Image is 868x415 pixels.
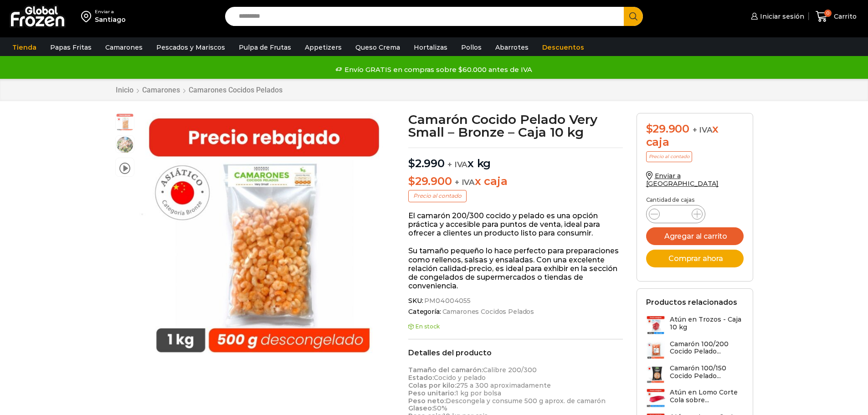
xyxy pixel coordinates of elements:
span: Categoría: [408,308,623,316]
a: Pollos [457,39,486,56]
a: Tienda [8,39,41,56]
a: Camarones [101,39,147,56]
a: Camarón 100/200 Cocido Pelado... [646,340,744,360]
span: $ [408,157,415,170]
h2: Productos relacionados [646,298,737,307]
h3: Camarón 100/150 Cocido Pelado... [670,364,744,380]
span: Iniciar sesión [758,12,804,21]
strong: Peso unitario: [408,389,456,397]
a: Inicio [115,86,134,94]
span: PM04004055 [423,297,471,305]
span: + IVA [693,125,713,134]
strong: Peso neto: [408,397,446,405]
a: Camarón 100/150 Cocido Pelado... [646,364,744,384]
a: Queso Crema [351,39,405,56]
img: address-field-icon.svg [81,9,95,24]
span: 0 [824,10,832,17]
span: $ [408,174,415,188]
a: 0 Carrito [813,6,859,27]
a: Pulpa de Frutas [234,39,296,56]
p: En stock [408,323,623,330]
p: El camarón 200/300 cocido y pelado es una opción práctica y accesible para puntos de venta, ideal... [408,211,623,238]
h1: Camarón Cocido Pelado Very Small – Bronze – Caja 10 kg [408,113,623,138]
button: Comprar ahora [646,250,744,267]
bdi: 29.900 [408,174,452,188]
p: Su tamaño pequeño lo hace perfecto para preparaciones como rellenos, salsas y ensaladas. Con una ... [408,246,623,290]
a: Abarrotes [491,39,533,56]
a: Camarones [142,86,180,94]
span: + IVA [447,160,467,169]
div: x caja [646,123,744,149]
nav: Breadcrumb [115,86,283,94]
h3: Atún en Lomo Corte Cola sobre... [670,389,744,404]
a: Camarones Cocidos Pelados [441,308,534,316]
h3: Atún en Trozos - Caja 10 kg [670,316,744,331]
div: Santiago [95,15,126,24]
a: Papas Fritas [46,39,96,56]
p: Cantidad de cajas [646,197,744,203]
span: + IVA [455,178,475,187]
a: Pescados y Mariscos [152,39,230,56]
button: Search button [624,7,643,26]
h2: Detalles del producto [408,348,623,357]
h3: Camarón 100/200 Cocido Pelado... [670,340,744,356]
a: Atún en Lomo Corte Cola sobre... [646,389,744,408]
a: Descuentos [538,39,589,56]
a: Hortalizas [409,39,452,56]
strong: Tamaño del camarón: [408,366,483,374]
bdi: 2.990 [408,157,445,170]
button: Agregar al carrito [646,227,744,245]
div: Enviar a [95,9,126,15]
a: Camarones Cocidos Pelados [188,86,283,94]
a: Iniciar sesión [749,7,804,26]
span: $ [646,122,653,135]
strong: Glaseo: [408,404,433,412]
a: Atún en Trozos - Caja 10 kg [646,316,744,335]
span: SKU: [408,297,623,305]
strong: Estado: [408,374,434,382]
span: very small [116,113,134,132]
a: Appetizers [300,39,346,56]
input: Product quantity [667,208,684,220]
p: Precio al contado [408,190,467,202]
strong: Colas por kilo: [408,381,456,389]
bdi: 29.900 [646,122,689,135]
span: Carrito [832,12,857,21]
p: x caja [408,175,623,188]
span: very-small [116,136,134,154]
p: Precio al contado [646,151,692,162]
a: Enviar a [GEOGRAPHIC_DATA] [646,172,719,188]
p: x kg [408,148,623,170]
